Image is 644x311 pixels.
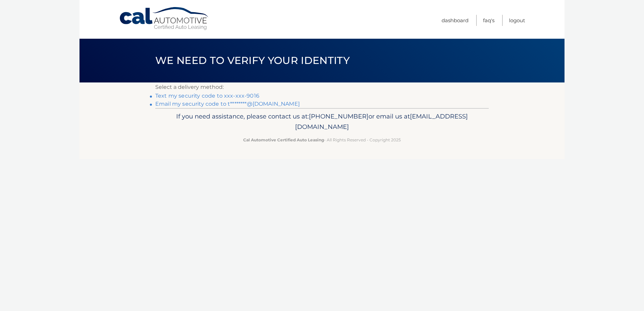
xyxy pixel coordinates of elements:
a: Cal Automotive [119,7,210,31]
a: Logout [509,15,525,26]
a: Text my security code to xxx-xxx-9016 [155,93,259,99]
span: We need to verify your identity [155,54,350,67]
strong: Cal Automotive Certified Auto Leasing [243,137,324,142]
p: - All Rights Reserved - Copyright 2025 [160,136,484,143]
a: Email my security code to t********@[DOMAIN_NAME] [155,101,300,107]
a: Dashboard [442,15,469,26]
span: [PHONE_NUMBER] [309,112,368,120]
p: Select a delivery method: [155,82,489,92]
a: FAQ's [483,15,494,26]
p: If you need assistance, please contact us at: or email us at [160,111,484,133]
